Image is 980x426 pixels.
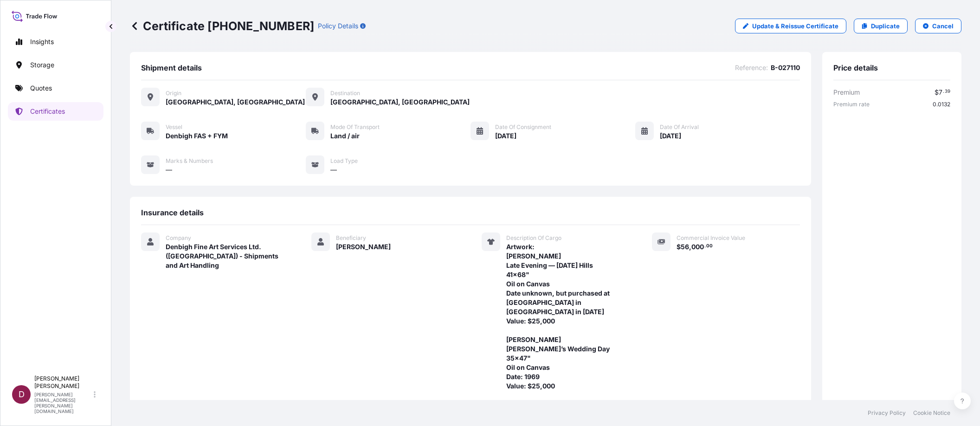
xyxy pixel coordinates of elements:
[691,244,704,250] span: 000
[752,21,838,31] p: Update & Reissue Certificate
[943,90,944,93] span: .
[704,245,706,248] span: .
[166,157,213,165] span: Marks & Numbers
[330,123,380,131] span: Mode of Transport
[166,234,191,242] span: Company
[660,123,699,131] span: Date of Arrival
[8,102,103,121] a: Certificates
[915,19,961,33] button: Cancel
[141,208,204,217] span: Insurance details
[771,63,800,72] span: B-027110
[30,84,52,93] p: Quotes
[166,90,181,97] span: Origin
[166,165,172,174] span: —
[933,101,950,108] span: 0.0132
[30,60,54,70] p: Storage
[330,131,360,141] span: Land / air
[330,97,470,107] span: [GEOGRAPHIC_DATA], [GEOGRAPHIC_DATA]
[30,107,65,116] p: Certificates
[939,89,942,96] span: 7
[8,56,103,74] a: Storage
[336,234,366,242] span: Beneficiary
[166,131,228,141] span: Denbigh FAS + FYM
[833,101,870,108] span: Premium rate
[166,123,182,131] span: Vessel
[166,242,289,270] span: Denbigh Fine Art Services Ltd. ([GEOGRAPHIC_DATA]) - Shipments and Art Handling
[34,375,92,390] p: [PERSON_NAME] [PERSON_NAME]
[706,245,713,248] span: 00
[330,90,360,97] span: Destination
[681,244,689,250] span: 56
[30,37,54,46] p: Insights
[935,89,939,96] span: $
[735,19,846,33] a: Update & Reissue Certificate
[854,19,908,33] a: Duplicate
[8,32,103,51] a: Insights
[330,165,337,174] span: —
[19,390,25,399] span: D
[689,244,691,250] span: ,
[34,392,92,414] p: [PERSON_NAME][EMAIL_ADDRESS][PERSON_NAME][DOMAIN_NAME]
[166,97,305,107] span: [GEOGRAPHIC_DATA], [GEOGRAPHIC_DATA]
[318,21,358,31] p: Policy Details
[495,131,516,141] span: [DATE]
[913,409,950,417] a: Cookie Notice
[8,79,103,97] a: Quotes
[945,90,950,93] span: 39
[833,88,860,97] span: Premium
[495,123,551,131] span: Date of Consignment
[660,131,681,141] span: [DATE]
[330,157,358,165] span: Load Type
[130,19,314,33] p: Certificate [PHONE_NUMBER]
[141,63,202,72] span: Shipment details
[932,21,954,31] p: Cancel
[833,63,878,72] span: Price details
[677,234,745,242] span: Commercial Invoice Value
[868,409,906,417] a: Privacy Policy
[677,244,681,250] span: $
[336,242,391,252] span: [PERSON_NAME]
[506,234,561,242] span: Description Of Cargo
[735,63,768,72] span: Reference :
[871,21,900,31] p: Duplicate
